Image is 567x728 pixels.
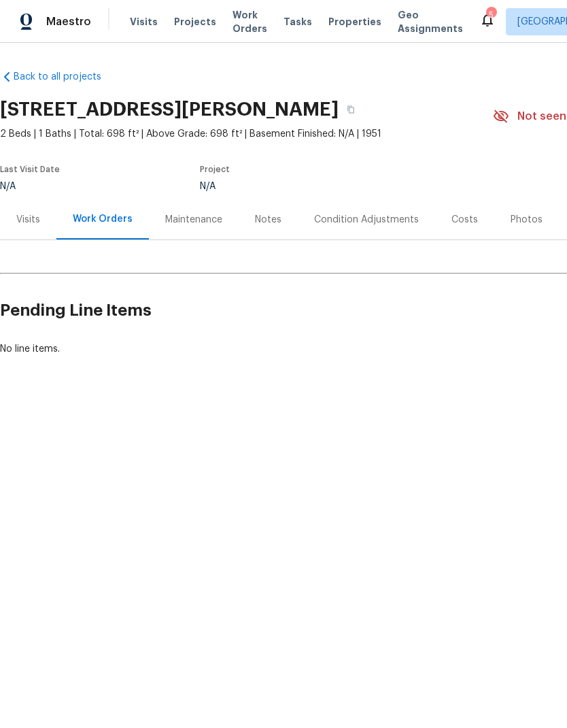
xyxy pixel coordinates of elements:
span: Tasks [283,17,312,27]
span: Properties [328,15,381,29]
span: Maestro [46,15,91,29]
div: 5 [486,8,496,22]
div: Notes [255,213,281,227]
span: Projects [174,15,216,29]
span: Work Orders [233,8,267,35]
span: Project [200,165,230,173]
div: Costs [451,213,478,227]
span: Visits [130,15,158,29]
div: Maintenance [165,213,222,227]
div: Work Orders [73,212,133,226]
div: Condition Adjustments [314,213,419,227]
div: N/A [200,182,461,191]
div: Photos [511,213,543,227]
div: Visits [16,213,40,227]
span: Geo Assignments [398,8,463,35]
button: Copy Address [339,97,363,122]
